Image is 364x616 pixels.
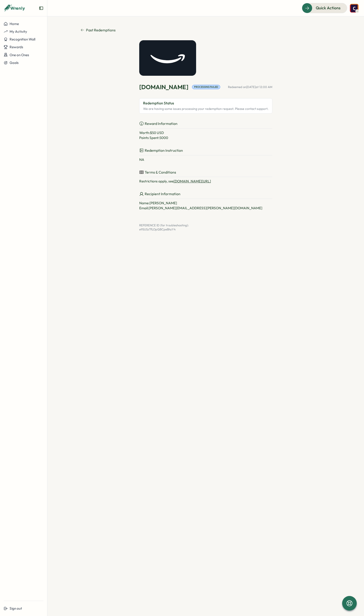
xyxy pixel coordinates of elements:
div: Processing Failed [192,85,220,89]
span: Goals [10,61,19,65]
span: Quick Actions [316,5,341,11]
span: Sign out [10,606,22,611]
span: One on Ones [10,53,29,57]
button: Expand sidebar [39,6,43,10]
p: Redeemed on [DATE] at 12:00 AM [228,85,272,89]
p: Recipient Information [139,191,272,199]
span: Home [10,22,19,26]
p: Worth: $ 50 USD [139,130,272,135]
p: Reward Information [139,121,272,129]
span: Rewards [10,45,23,49]
img: Colin Buyck [350,4,359,13]
p: Name: [PERSON_NAME] [139,201,272,206]
button: Quick Actions [302,3,347,13]
a: [DOMAIN_NAME][URL] [174,179,211,183]
p: REFERENCE ID (for troubleshooting): e9SUSzTfLOpQBCpeBhzY4 [139,223,272,231]
p: Redemption Status [143,100,268,106]
span: My Activity [10,29,27,34]
div: NA [139,157,272,162]
span: Recognition Wall [10,37,35,41]
p: Points Spent: 5000 [139,135,272,140]
p: [DOMAIN_NAME] [139,83,188,91]
p: Restrictions apply, see [139,179,272,184]
span: Past Redemptions [86,27,116,33]
img: Amazon.com [139,40,196,76]
p: We are having some issues processing your redemption request. Please contact support. [143,106,268,111]
p: Email: [PERSON_NAME][EMAIL_ADDRESS][PERSON_NAME][DOMAIN_NAME] [139,206,272,211]
a: Past Redemptions [81,27,331,33]
p: Redemption Instruction [139,148,272,155]
p: Terms & Conditions [139,169,272,177]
